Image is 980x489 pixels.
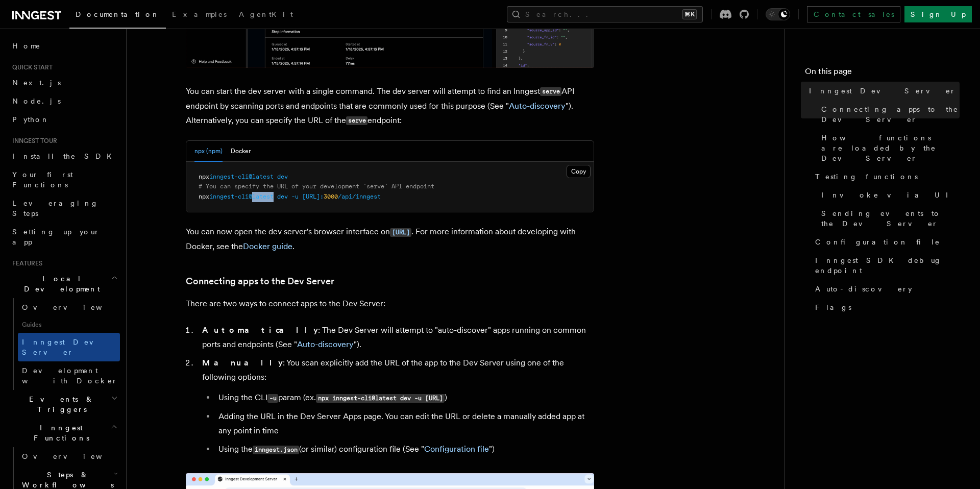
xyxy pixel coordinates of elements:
button: Events & Triggers [8,390,120,419]
span: How functions are loaded by the Dev Server [821,133,960,163]
span: Inngest Dev Server [22,338,109,356]
code: [URL] [390,228,411,237]
span: [URL]: [302,193,324,200]
span: Install the SDK [12,152,118,160]
a: Configuration file [424,444,489,454]
span: Testing functions [815,172,918,182]
a: Install the SDK [8,147,120,165]
a: Auto-discovery [811,280,960,298]
span: Invoke via UI [821,190,957,200]
span: Python [12,115,50,124]
kbd: ⌘K [682,9,697,19]
li: : The Dev Server will attempt to "auto-discover" apps running on common ports and endpoints (See ... [199,323,594,352]
a: Sending events to the Dev Server [817,204,960,233]
span: Flags [815,302,851,312]
span: Features [8,259,42,267]
span: Connecting apps to the Dev Server [821,104,960,125]
button: Toggle dark mode [766,8,790,20]
code: -u [267,394,278,403]
strong: Manually [202,358,283,368]
span: Inngest SDK debug endpoint [815,255,960,276]
strong: Automatically [202,325,318,335]
a: Connecting apps to the Dev Server [817,100,960,129]
span: Node.js [12,97,61,105]
button: Search...⌘K [507,6,703,22]
li: : You scan explicitly add the URL of the app to the Dev Server using one of the following options: [199,356,594,457]
li: Using the CLI param (ex. ) [215,390,594,405]
p: There are two ways to connect apps to the Dev Server: [186,297,594,311]
a: Docker guide [243,241,292,251]
a: Auto-discovery [297,339,354,349]
span: Inngest Functions [8,423,110,443]
code: serve [346,116,367,125]
a: Auto-discovery [509,101,566,111]
a: Sign Up [904,6,972,22]
a: How functions are loaded by the Dev Server [817,129,960,167]
span: Your first Functions [12,170,73,189]
a: Contact sales [807,6,900,22]
li: Adding the URL in the Dev Server Apps page. You can edit the URL or delete a manually added app a... [215,409,594,438]
a: Node.js [8,92,120,110]
span: AgentKit [239,10,293,18]
span: Inngest tour [8,137,57,145]
button: Docker [231,141,251,162]
p: You can start the dev server with a single command. The dev server will attempt to find an Innges... [186,84,594,128]
a: Leveraging Steps [8,194,120,223]
p: You can now open the dev server's browser interface on . For more information about developing wi... [186,225,594,254]
a: Inngest Dev Server [18,333,120,361]
a: Development with Docker [18,361,120,390]
code: serve [540,87,561,96]
span: -u [291,193,299,200]
span: inngest-cli@latest [209,193,274,200]
a: Testing functions [811,167,960,186]
span: Documentation [76,10,160,18]
code: npx inngest-cli@latest dev -u [URL] [316,394,445,403]
span: /api/inngest [338,193,381,200]
h4: On this page [805,65,960,82]
span: Examples [172,10,227,18]
button: npx (npm) [194,141,223,162]
a: Overview [18,447,120,466]
span: Events & Triggers [8,394,111,414]
span: Sending events to the Dev Server [821,208,960,229]
a: Overview [18,298,120,316]
span: npx [199,173,209,180]
a: Examples [166,3,233,28]
span: dev [277,173,288,180]
span: Development with Docker [22,366,118,385]
span: Quick start [8,63,53,71]
a: Flags [811,298,960,316]
span: 3000 [324,193,338,200]
span: dev [277,193,288,200]
a: Python [8,110,120,129]
span: Auto-discovery [815,284,912,294]
span: Leveraging Steps [12,199,99,217]
div: Local Development [8,298,120,390]
a: Connecting apps to the Dev Server [186,274,334,288]
span: Inngest Dev Server [809,86,956,96]
a: Invoke via UI [817,186,960,204]
span: Home [12,41,41,51]
a: Documentation [69,3,166,29]
button: Copy [567,165,591,178]
button: Inngest Functions [8,419,120,447]
a: Inngest SDK debug endpoint [811,251,960,280]
span: npx [199,193,209,200]
span: Configuration file [815,237,940,247]
a: Your first Functions [8,165,120,194]
span: Overview [22,303,127,311]
span: Setting up your app [12,228,100,246]
span: Overview [22,452,127,460]
span: Next.js [12,79,61,87]
span: Local Development [8,274,111,294]
span: # You can specify the URL of your development `serve` API endpoint [199,183,434,190]
a: AgentKit [233,3,299,28]
button: Local Development [8,270,120,298]
a: Next.js [8,74,120,92]
li: Using the (or similar) configuration file (See " ") [215,442,594,457]
a: [URL] [390,227,411,236]
a: Inngest Dev Server [805,82,960,100]
code: inngest.json [253,446,299,454]
span: inngest-cli@latest [209,173,274,180]
span: Guides [18,316,120,333]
